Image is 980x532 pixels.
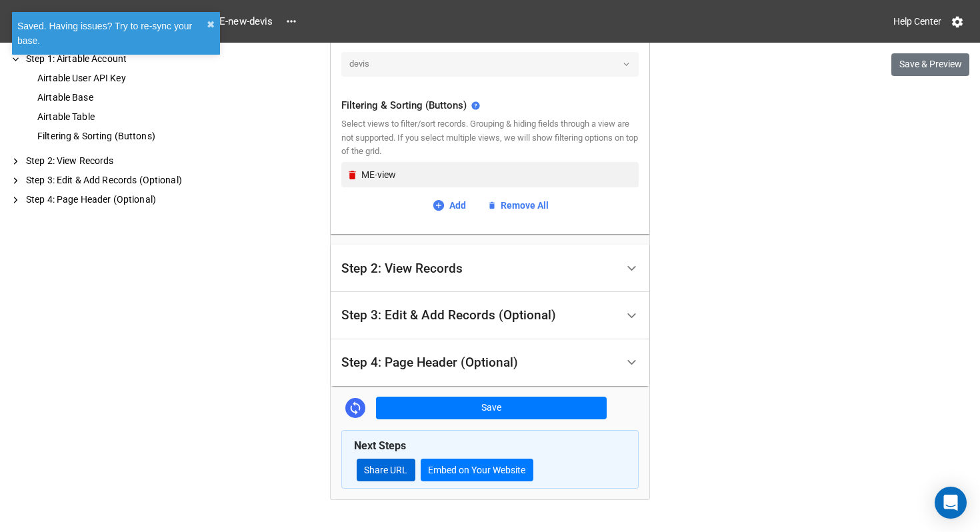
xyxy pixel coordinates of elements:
[35,71,213,85] div: Airtable User API Key
[361,167,633,182] div: ME-view
[23,154,213,168] div: Step 2: View Records
[376,397,607,419] button: Save
[341,356,518,369] div: Step 4: Page Header (Optional)
[17,19,207,48] div: Saved. Having issues? Try to re-sync your base.
[891,53,969,76] button: Save & Preview
[487,198,549,213] a: Remove All
[341,309,556,322] div: Step 3: Edit & Add Records (Optional)
[35,91,213,105] div: Airtable Base
[421,459,533,481] button: Embed on Your Website
[331,339,649,387] div: Step 4: Page Header (Optional)
[23,193,213,207] div: Step 4: Page Header (Optional)
[185,14,281,29] span: QUOTE-new-devis
[884,9,951,33] a: Help Center
[935,487,967,519] div: Open Intercom Messenger
[341,262,463,275] div: Step 2: View Records
[347,169,362,181] a: Remove
[35,129,213,143] div: Filtering & Sorting (Buttons)
[35,110,213,124] div: Airtable Table
[331,245,649,292] div: Step 2: View Records
[432,198,466,213] a: Add
[331,292,649,339] div: Step 3: Edit & Add Records (Optional)
[341,117,639,158] div: Select views to filter/sort records. Grouping & hiding fields through a view are not supported. I...
[207,17,215,32] button: close
[23,173,213,187] div: Step 3: Edit & Add Records (Optional)
[354,439,406,452] b: Next Steps
[341,98,639,114] div: Filtering & Sorting (Buttons)
[357,459,415,481] a: Share URL
[345,398,365,418] a: Sync Base Structure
